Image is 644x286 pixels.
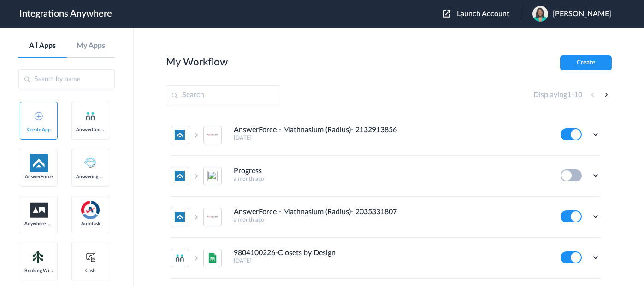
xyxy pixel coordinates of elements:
img: aww.png [30,203,48,218]
h5: [DATE] [234,134,548,141]
span: Create App [24,127,53,133]
img: Setmore_Logo.svg [30,249,48,265]
img: profile-photo.jpg [532,6,548,22]
span: Booking Widget [24,268,53,274]
span: Launch Account [457,10,509,18]
img: answerconnect-logo.svg [85,111,96,122]
h4: 9804100226-Closets by Design [234,249,336,257]
span: Answering Service [76,174,105,180]
img: cash-logo.svg [85,251,96,263]
a: My Apps [67,41,115,50]
a: All Apps [18,41,67,50]
input: Search by name [18,69,115,89]
img: Answering_service.png [81,154,100,172]
h1: Integrations Anywhere [19,8,112,19]
h4: Progress [234,167,262,175]
h5: a month ago [234,175,548,182]
h4: AnswerForce - Mathnasium (Radius)- 2035331807 [234,208,397,216]
span: Anywhere Works [24,221,53,227]
span: Cash [76,268,105,274]
input: Search [166,85,280,105]
h4: Displaying - [533,91,582,99]
h5: [DATE] [234,257,548,264]
span: 1 [567,91,571,99]
h2: My Workflow [166,56,228,68]
img: add-icon.svg [35,112,43,120]
h4: AnswerForce - Mathnasium (Radius)- 2132913856 [234,126,397,134]
img: autotask.png [81,201,100,219]
h5: a month ago [234,216,548,223]
button: Launch Account [443,10,521,18]
span: Autotask [76,221,105,227]
img: af-app-logo.svg [30,154,48,172]
img: launch-acct-icon.svg [443,10,450,18]
span: [PERSON_NAME] [553,10,611,18]
span: 10 [574,91,582,99]
span: AnswerConnect [76,127,105,133]
span: AnswerForce [24,174,53,180]
button: Create [560,55,612,70]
